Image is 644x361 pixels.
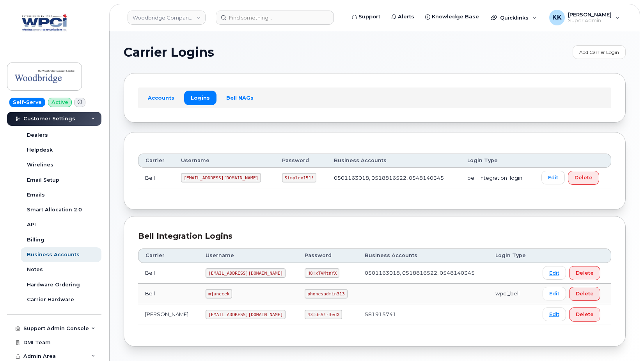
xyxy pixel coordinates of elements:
code: mjanecek [206,289,232,298]
a: Edit [541,171,565,184]
code: [EMAIL_ADDRESS][DOMAIN_NAME] [181,173,261,182]
td: wpci_bell [488,284,535,304]
th: Business Accounts [327,154,460,168]
code: phonesadmin313 [305,289,347,298]
a: Edit [543,307,566,321]
button: Delete [569,287,600,301]
td: 0501163018, 0518816522, 0548140345 [358,263,489,284]
th: Login Type [488,248,535,263]
th: Username [174,154,275,168]
th: Password [298,248,357,263]
a: Bell NAGs [220,91,260,105]
td: Bell [138,168,174,188]
button: Delete [569,307,600,322]
span: Delete [576,269,594,277]
th: Username [199,248,298,263]
th: Carrier [138,154,174,168]
th: Carrier [138,248,199,263]
a: Accounts [141,91,181,105]
a: Edit [543,287,566,300]
code: [EMAIL_ADDRESS][DOMAIN_NAME] [206,268,286,278]
span: Delete [575,174,593,181]
code: H8!xTVMtnYX [305,268,339,278]
a: Add Carrier Login [573,45,626,59]
div: Bell Integration Logins [138,231,611,242]
code: 43fdsS!r3edX [305,310,342,319]
td: 581915741 [358,304,489,325]
th: Business Accounts [358,248,489,263]
th: Login Type [460,154,534,168]
button: Delete [568,171,599,185]
code: Simplex151! [282,173,317,182]
button: Delete [569,266,600,280]
th: Password [275,154,327,168]
a: Edit [543,266,566,280]
code: [EMAIL_ADDRESS][DOMAIN_NAME] [206,310,286,319]
span: Carrier Logins [124,46,214,58]
td: [PERSON_NAME] [138,304,199,325]
td: 0501163018, 0518816522, 0548140345 [327,168,460,188]
td: bell_integration_login [460,168,534,188]
span: Delete [576,311,594,318]
td: Bell [138,263,199,284]
td: Bell [138,284,199,304]
span: Delete [576,290,594,297]
a: Logins [184,91,216,105]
